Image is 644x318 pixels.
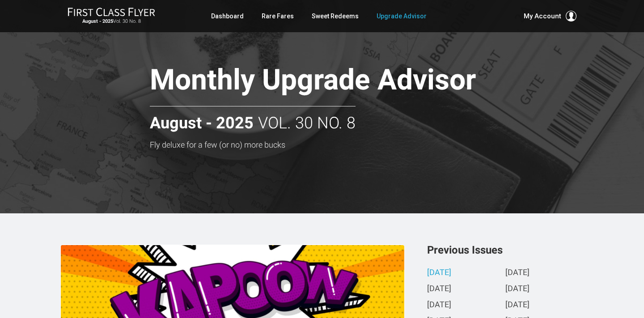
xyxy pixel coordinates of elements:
a: Rare Fares [262,8,294,24]
a: [DATE] [505,301,530,310]
h3: Fly deluxe for a few (or no) more bucks [150,140,539,149]
h3: Previous Issues [427,245,584,255]
strong: August - 2025 [150,114,254,132]
a: Dashboard [211,8,244,24]
a: Upgrade Advisor [377,8,427,24]
small: Vol. 30 No. 8 [68,18,155,25]
a: [DATE] [427,301,451,310]
a: [DATE] [505,268,530,278]
button: My Account [524,11,576,21]
a: First Class FlyerAugust - 2025Vol. 30 No. 8 [68,7,155,25]
a: [DATE] [427,284,451,294]
a: [DATE] [505,284,530,294]
h2: Vol. 30 No. 8 [150,106,356,132]
a: Sweet Redeems [312,8,359,24]
img: First Class Flyer [68,7,155,17]
strong: August - 2025 [82,18,113,24]
a: [DATE] [427,268,451,278]
span: My Account [524,11,561,21]
h1: Monthly Upgrade Advisor [150,64,539,99]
